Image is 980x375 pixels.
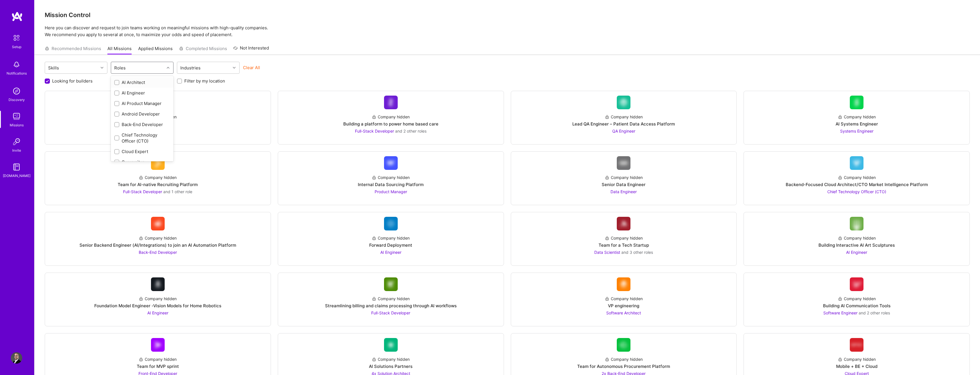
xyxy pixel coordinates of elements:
img: Company Logo [384,156,398,170]
a: Company LogoCompany hiddenSenior Backend Engineer (AI/Integrations) to join an AI Automation Plat... [50,217,266,261]
div: Company hidden [838,296,876,302]
div: Company hidden [838,114,876,120]
div: Company hidden [372,356,410,362]
span: Product Manager [375,189,407,194]
div: AI Engineer [114,90,170,96]
img: guide book [11,161,22,173]
span: Software Engineer [823,310,857,315]
div: Company hidden [605,296,643,302]
img: Company Logo [850,277,863,291]
img: Company Logo [850,338,863,352]
div: AI Architect [114,79,170,85]
div: Copywriter [114,159,170,165]
div: Chief Technology Officer (CTO) [114,132,170,144]
label: Filter by my location [184,78,225,84]
h3: Mission Control [45,11,970,18]
span: QA Engineer [612,129,635,133]
img: User Avatar [11,352,22,364]
div: Company hidden [139,174,177,180]
a: Company LogoCompany hiddenBuilding AI Communication ToolsSoftware Engineer and 2 other roles [748,277,965,322]
img: setup [11,32,23,44]
div: AI Product Manager [114,100,170,106]
div: Company hidden [605,114,643,120]
img: Company Logo [384,338,398,352]
div: Company hidden [139,296,177,302]
span: and 1 other role [163,189,192,194]
a: Company LogoCompany hiddenTeam for AI-native Recruiting PlatformFull-Stack Developer and 1 other ... [50,156,266,200]
a: User Avatar [9,352,24,364]
span: Data Scientist [594,250,620,255]
div: Mobile + BE + Cloud [836,363,877,369]
div: Company hidden [139,356,177,362]
div: Discovery [9,97,25,103]
div: AI Solutions Partners [369,363,413,369]
span: and 2 other roles [859,310,890,315]
img: bell [11,59,22,70]
img: Invite [11,136,22,147]
div: Missions [10,122,24,128]
label: Looking for builders [52,78,93,84]
div: Company hidden [838,174,876,180]
div: Company hidden [372,174,410,180]
span: Full-Stack Developer [371,310,410,315]
div: Senior Backend Engineer (AI/Integrations) to join an AI Automation Platform [79,242,236,248]
a: Company LogoCompany hiddenBuilding Interactive AI Art SculpturesAI Engineer [748,217,965,261]
div: Building a platform to power home based care [343,121,438,127]
div: Team for Autonomous Procurement Platform [577,363,670,369]
a: All Missions [107,46,132,55]
span: Back-End Developer [139,250,177,255]
img: Company Logo [151,338,165,352]
div: Company hidden [605,356,643,362]
a: Company LogoCompany hiddenLead QA Engineer – Patient Data Access PlatformQA Engineer [516,96,732,140]
a: Company LogoCompany hiddenBackend-Focused Cloud Architect/CTO Market Intelligence PlatformChief T... [748,156,965,200]
span: and 3 other roles [621,250,653,255]
div: Forward Deployment [369,242,412,248]
span: Data Engineer [611,189,637,194]
div: Invite [12,147,21,153]
span: Systems Engineer [840,129,873,133]
div: Building AI Communication Tools [823,303,891,309]
div: [DOMAIN_NAME] [3,173,30,179]
img: Company Logo [850,217,863,230]
div: Back-End Developer [114,121,170,127]
button: Clear All [243,65,260,71]
div: Streamlining billing and claims processing through AI workflows [325,303,457,309]
i: icon Chevron [167,66,170,69]
div: Notifications [7,70,27,76]
div: Company hidden [605,174,643,180]
div: Lead QA Engineer – Patient Data Access Platform [572,121,675,127]
div: Company hidden [372,114,410,120]
div: Internal Data Sourcing Platform [358,182,424,187]
a: Company LogoCompany hiddenSenior Data EngineerData Engineer [516,156,732,200]
img: Company Logo [384,96,398,109]
div: Industries [179,64,202,72]
div: Company hidden [372,296,410,302]
div: Team for a Tech Startup [599,242,649,248]
img: logo [11,11,23,22]
a: Not Interested [233,45,269,55]
div: Company hidden [838,235,876,241]
span: Full-Stack Developer [355,129,394,133]
img: Company Logo [617,217,630,230]
a: Company LogoCompany hiddenBuilding a platform to power home based careFull-Stack Developer and 2 ... [283,96,499,140]
span: Chief Technology Officer (CTO) [827,189,886,194]
span: AI Engineer [147,310,168,315]
a: Company LogoCompany hiddenForward DeploymentAI Engineer [283,217,499,261]
div: Team for MVP sprint [137,363,179,369]
img: Company Logo [617,338,630,352]
i: icon Chevron [101,66,103,69]
img: Company Logo [151,156,165,170]
a: Company LogoCompany hiddenStreamlining billing and claims processing through AI workflowsFull-Sta... [283,277,499,322]
div: Foundation Model Engineer -Vision Models for Home Robotics [94,303,221,309]
div: Cloud Expert [114,149,170,154]
div: Android Developer [114,111,170,117]
span: AI Engineer [846,250,867,255]
img: teamwork [11,111,22,122]
i: icon Chevron [233,66,236,69]
a: Company LogoCompany hiddenTeam for a Tech StartupData Scientist and 3 other roles [516,217,732,261]
div: Skills [47,64,60,72]
a: Company LogoCompany hiddenFoundation Model Engineer -Vision Models for Home RoboticsAI Engineer [50,277,266,322]
div: Company hidden [838,356,876,362]
span: and 2 other roles [395,129,426,133]
img: Company Logo [617,156,630,170]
